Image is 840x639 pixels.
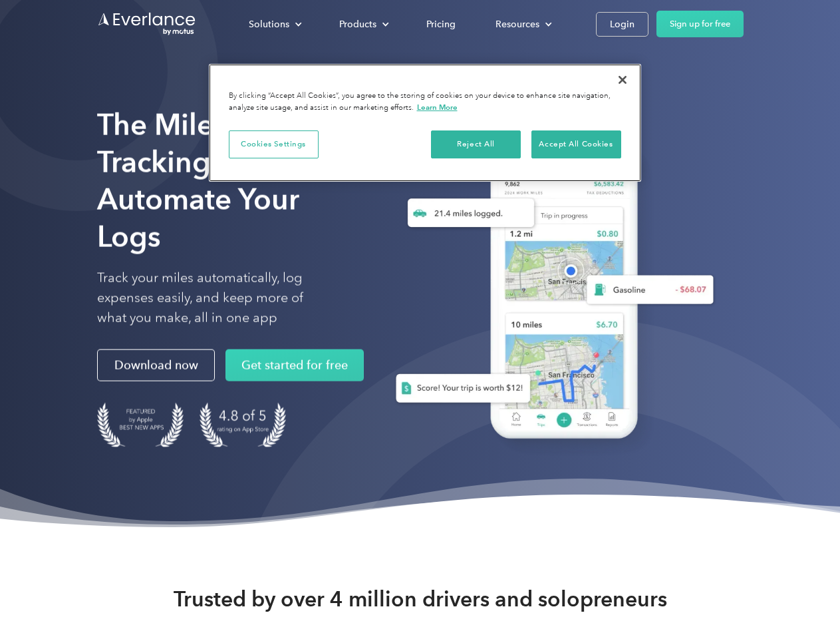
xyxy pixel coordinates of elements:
a: Get started for free [225,349,364,381]
a: Go to homepage [97,11,197,37]
div: Products [339,16,376,33]
a: Login [596,12,648,37]
a: Pricing [413,13,469,36]
div: Privacy [209,64,641,182]
a: Download now [97,349,215,381]
div: Pricing [426,16,456,33]
div: Cookie banner [209,64,641,182]
div: By clicking “Accept All Cookies”, you agree to the storing of cookies on your device to enhance s... [229,91,621,114]
img: Everlance, mileage tracker app, expense tracking app [374,126,724,459]
div: Products [326,13,400,36]
strong: Trusted by over 4 million drivers and solopreneurs [174,586,667,612]
img: 4.9 out of 5 stars on the app store [200,403,286,447]
button: Accept All Cookies [531,130,621,158]
div: Login [610,16,634,33]
img: Badge for Featured by Apple Best New Apps [97,403,184,447]
div: Resources [482,13,563,36]
p: Track your miles automatically, log expenses easily, and keep more of what you make, all in one app [97,268,335,328]
a: More information about your privacy, opens in a new tab [417,103,458,112]
a: Sign up for free [656,11,744,37]
button: Reject All [431,130,521,158]
button: Close [608,65,637,95]
div: Solutions [249,16,289,33]
button: Cookies Settings [229,130,319,158]
div: Resources [495,16,539,33]
div: Solutions [235,13,313,36]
